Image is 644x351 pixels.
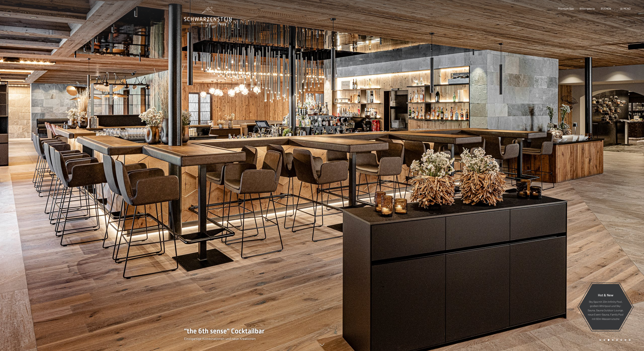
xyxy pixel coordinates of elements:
div: Carousel Page 1 [599,339,601,341]
div: Carousel Page 3 (Current Slide) [608,339,610,341]
div: Carousel Page 8 [629,339,631,341]
a: Premium Spa [558,7,574,10]
a: Hot & New Sky Spa mit 23m Infinity Pool, großem Whirlpool und Sky-Sauna, Sauna Outdoor Lounge, ne... [579,284,632,330]
div: Carousel Page 7 [624,339,626,341]
div: Carousel Page 2 [603,339,605,341]
div: Carousel Page 6 [620,339,622,341]
a: Bildergalerie [580,7,595,10]
div: Carousel Pagination [598,339,631,341]
span: Menü [623,7,631,10]
span: Hot & New [598,293,613,297]
a: BUCHEN [601,7,611,10]
div: Carousel Page 4 [612,339,614,341]
div: Carousel Page 5 [616,339,618,341]
p: Sky Spa mit 23m Infinity Pool, großem Whirlpool und Sky-Sauna, Sauna Outdoor Lounge, neue Event-S... [587,299,624,321]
